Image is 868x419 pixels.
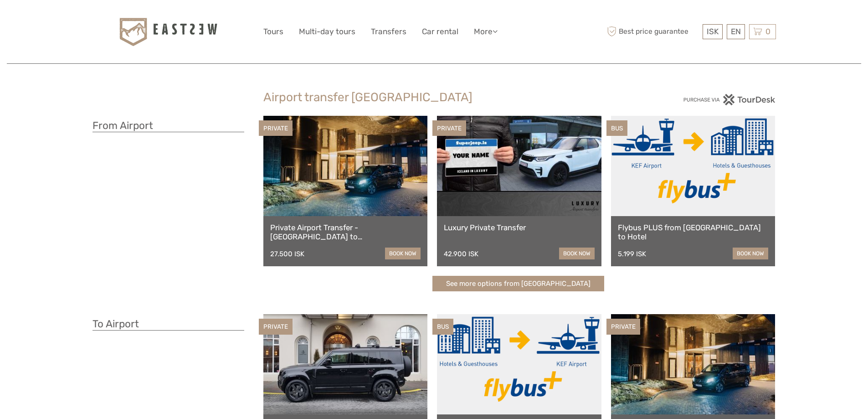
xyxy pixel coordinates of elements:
[92,318,244,331] h3: To Airport
[432,276,604,292] a: See more options from [GEOGRAPHIC_DATA]
[683,94,776,105] img: PurchaseViaTourDesk.png
[385,248,421,259] a: book now
[606,319,640,335] div: PRIVATE
[727,24,745,39] div: EN
[733,248,768,259] a: book now
[559,248,595,259] a: book now
[92,119,244,132] h3: From Airport
[259,120,293,136] div: PRIVATE
[432,319,453,335] div: BUS
[270,223,421,242] a: Private Airport Transfer - [GEOGRAPHIC_DATA] to [GEOGRAPHIC_DATA]
[270,250,304,258] div: 27.500 ISK
[605,24,700,39] span: Best price guarantee
[263,25,283,38] a: Tours
[444,250,478,258] div: 42.900 ISK
[118,16,218,48] img: 268-16227d50-61df-4118-8654-97e79433c6aa_logo_big.jpg
[299,25,355,38] a: Multi-day tours
[618,250,646,258] div: 5.199 ISK
[618,223,769,242] a: Flybus PLUS from [GEOGRAPHIC_DATA] to Hotel
[764,27,772,36] span: 0
[474,25,498,38] a: More
[263,90,605,105] h2: Airport transfer [GEOGRAPHIC_DATA]
[259,319,293,335] div: PRIVATE
[422,25,458,38] a: Car rental
[707,27,719,36] span: ISK
[371,25,406,38] a: Transfers
[432,120,466,136] div: PRIVATE
[606,120,627,136] div: BUS
[444,223,595,232] a: Luxury Private Transfer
